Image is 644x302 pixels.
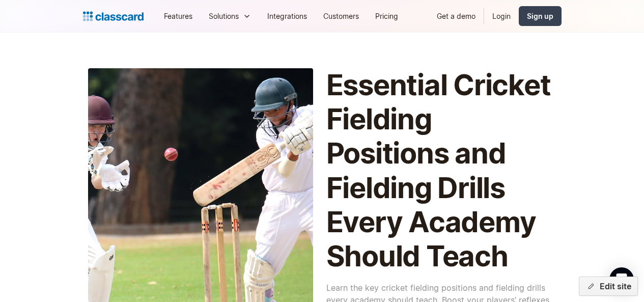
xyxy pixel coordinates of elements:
[519,6,562,26] a: Sign up
[484,5,519,28] a: Login
[429,5,484,28] a: Get a demo
[259,5,315,28] a: Integrations
[315,5,367,28] a: Customers
[201,5,259,28] div: Solutions
[83,9,144,23] a: home
[367,5,406,28] a: Pricing
[209,11,239,21] div: Solutions
[527,11,553,21] div: Sign up
[609,267,634,292] div: Open Intercom Messenger
[579,277,638,296] button: Edit site
[156,5,201,28] a: Features
[326,68,551,273] h1: Essential Cricket Fielding Positions and Fielding Drills Every Academy Should Teach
